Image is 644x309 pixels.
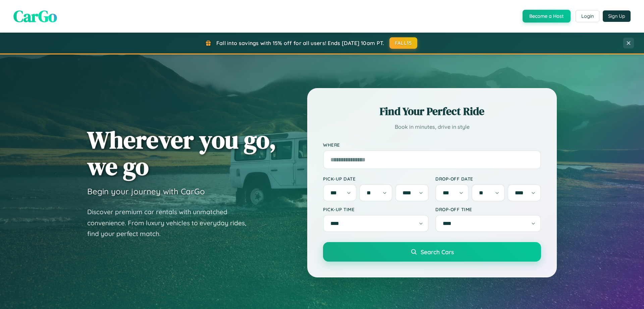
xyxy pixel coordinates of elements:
h2: Find Your Perfect Ride [323,104,541,119]
button: Sign Up [603,10,631,22]
p: Discover premium car rentals with unmatched convenience. From luxury vehicles to everyday rides, ... [87,206,255,239]
button: Login [576,10,599,22]
button: FALL15 [389,37,418,49]
h1: Wherever you go, we go [87,126,276,180]
h3: Begin your journey with CarGo [87,186,205,196]
p: Book in minutes, drive in style [323,122,541,132]
span: CarGo [13,5,57,27]
button: Search Cars [323,242,541,262]
label: Where [323,142,541,148]
label: Pick-up Time [323,206,429,212]
button: Become a Host [523,10,571,23]
label: Drop-off Date [435,176,541,182]
span: Search Cars [421,248,454,256]
span: Fall into savings with 15% off for all users! Ends [DATE] 10am PT. [216,40,384,46]
label: Drop-off Time [435,206,541,212]
label: Pick-up Date [323,176,429,182]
